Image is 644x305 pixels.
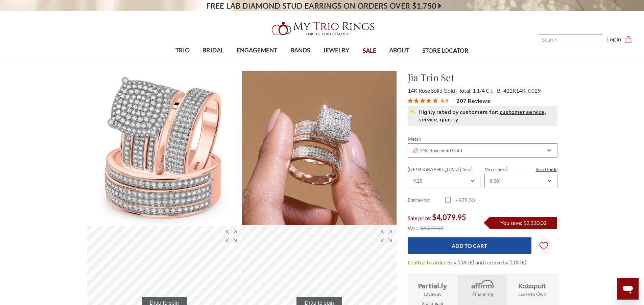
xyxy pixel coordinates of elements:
[196,40,230,62] a: BRIDAL
[221,226,241,246] div: Enter fullscreen
[456,96,490,106] span: 207 Reviews
[437,116,438,123] span: ,
[432,213,466,222] span: $4,079.95
[420,225,444,231] span: $6,299.97
[484,166,557,173] label: Men's Size :
[268,18,376,40] img: My Trio Rings
[333,62,340,62] button: submenu toggle
[617,278,639,300] iframe: Button to launch messaging window
[625,36,632,43] svg: cart.cart_preview
[230,40,284,62] a: ENGAGEMENT
[408,70,557,85] h1: Jia Trio Set
[408,225,419,231] span: Was:
[408,143,557,158] div: Combobox
[179,62,186,62] button: submenu toggle
[625,35,636,43] a: Cart with 0 items
[254,62,260,62] button: submenu toggle
[376,226,397,246] div: Enter fullscreen
[297,62,304,62] button: submenu toggle
[416,40,475,62] a: STORE LOCATOR
[447,258,526,266] dd: Buy [DATE] and receive by [DATE]
[419,109,555,123] span: Highly rated by customers for:
[408,174,480,188] div: Combobox
[607,35,621,43] a: Log in
[424,290,442,298] strong: Layaway
[500,219,547,226] span: You save: $2,220.02
[408,135,557,142] label: Metal:
[413,178,422,184] div: 9.25
[284,40,316,62] a: BANDS
[467,279,498,290] img: Affirm
[237,46,277,55] span: ENGAGEMENT
[408,87,458,94] span: 14K Rose Solid Gold
[497,87,541,94] span: BT422R14K-C029
[389,46,409,55] span: ABOUT
[419,109,498,116] span: Highly rated by customers for:
[500,109,545,116] span: customer service
[175,46,190,55] span: TRIO
[445,196,483,204] label: +$75.00
[408,166,480,173] label: [DEMOGRAPHIC_DATA]' Size :
[169,40,196,62] a: TRIO
[408,237,531,254] input: Add to Cart
[413,148,462,153] span: 14K Rose Solid Gold
[323,46,350,55] span: JEWELRY
[422,46,469,55] span: STORE LOCATOR
[290,46,310,55] span: BANDS
[417,279,448,290] img: Layaway
[545,109,546,116] span: ,
[316,40,356,62] a: JEWELRY
[202,46,224,55] span: BRIDAL
[242,71,397,225] img: Photo of Jia 1 1/4 ct tw. Diamond Cushion Cluster Trio Set 14K Rose Gold [BT422R-C029]
[363,46,376,55] span: SALE
[440,116,458,123] span: quality
[408,96,490,106] button: Rated 4.9 out of 5 stars from 207 reviews. Jump to reviews.
[472,290,493,298] strong: Financing
[408,258,446,266] dt: Crafted to order.
[419,116,437,123] span: service
[459,87,496,94] span: Total: 1 1/4 CT.
[408,215,431,221] span: Sale price:
[187,18,457,40] a: My Trio Rings
[518,290,546,298] strong: Lease to Own
[356,40,382,62] a: SALE
[210,62,217,62] button: submenu toggle
[540,220,548,271] svg: Wish Lists
[536,166,557,173] a: Size Guide
[539,34,603,44] input: Search and use arrows or TAB to navigate results
[484,174,557,188] div: Combobox
[87,71,242,225] img: Photo of Jia 1 1/4 ct tw. Diamond Cushion Cluster Trio Set 14K Rose Gold [BT422R-C029]
[396,62,403,62] button: submenu toggle
[535,237,552,254] a: Wish Lists
[408,196,445,204] label: Engraving:
[440,96,449,104] span: 4.9
[517,279,548,290] img: Katapult
[383,40,416,62] a: ABOUT
[490,178,499,184] div: 8.00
